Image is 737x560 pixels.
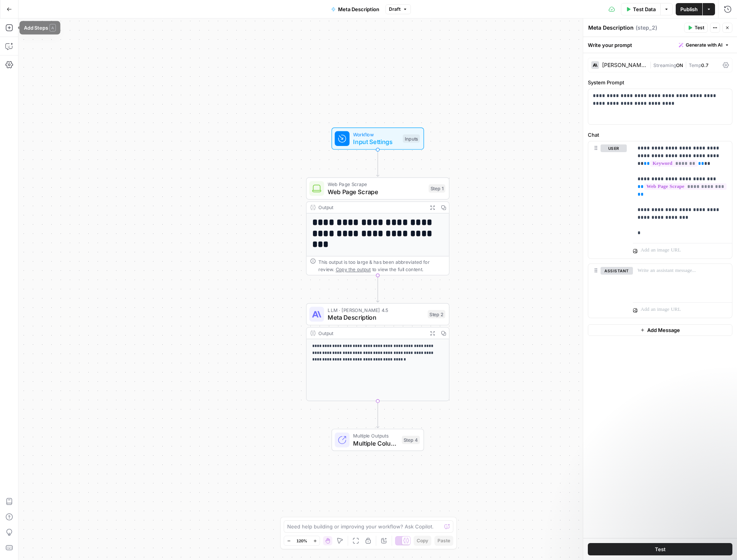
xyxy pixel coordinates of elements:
[676,40,732,50] button: Generate with AI
[328,187,425,196] span: Web Page Scrape
[588,264,627,318] div: assistant
[689,62,701,68] span: Temp
[621,3,660,15] button: Test Data
[636,24,657,32] span: ( step_2 )
[676,62,683,68] span: ON
[353,137,399,146] span: Input Settings
[588,141,627,258] div: user
[701,62,708,68] span: 0.7
[429,184,445,193] div: Step 1
[588,79,732,86] label: System Prompt
[328,181,425,188] span: Web Page Scrape
[588,131,732,139] label: Chat
[650,61,653,69] span: |
[353,432,398,439] span: Multiple Outputs
[338,5,379,13] span: Meta Description
[417,537,428,544] span: Copy
[602,62,646,68] div: [PERSON_NAME] 4.5
[655,545,666,553] span: Test
[306,429,449,451] div: Multiple OutputsMultiple ColumnsStep 4
[376,275,379,302] g: Edge from step_1 to step_2
[296,538,307,544] span: 120%
[402,436,420,444] div: Step 4
[588,543,732,555] button: Test
[353,439,398,448] span: Multiple Columns
[376,401,379,428] g: Edge from step_2 to step_4
[633,5,656,13] span: Test Data
[653,62,676,68] span: Streaming
[326,3,384,15] button: Meta Description
[318,329,424,337] div: Output
[428,310,446,319] div: Step 2
[588,24,634,32] textarea: Meta Description
[680,5,698,13] span: Publish
[588,324,732,336] button: Add Message
[583,37,737,53] div: Write your prompt
[437,537,450,544] span: Paste
[318,204,424,211] div: Output
[328,313,424,322] span: Meta Description
[318,258,445,273] div: This output is too large & has been abbreviated for review. to view the full content.
[306,127,449,150] div: WorkflowInput SettingsInputs
[328,306,424,314] span: LLM · [PERSON_NAME] 4.5
[403,134,420,143] div: Inputs
[684,23,708,33] button: Test
[414,536,431,546] button: Copy
[385,4,411,14] button: Draft
[686,42,722,49] span: Generate with AI
[647,326,680,334] span: Add Message
[676,3,702,15] button: Publish
[695,24,704,31] span: Test
[434,536,453,546] button: Paste
[683,61,689,69] span: |
[336,267,371,272] span: Copy the output
[389,6,400,13] span: Draft
[376,150,379,177] g: Edge from start to step_1
[353,131,399,138] span: Workflow
[601,144,627,152] button: user
[601,267,633,275] button: assistant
